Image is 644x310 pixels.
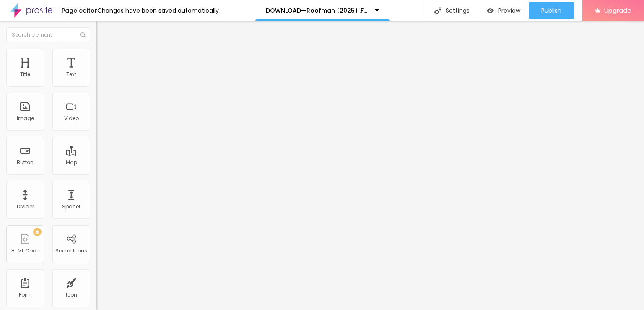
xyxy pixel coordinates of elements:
div: Title [20,71,30,77]
div: Text [66,71,76,77]
span: Preview [498,7,520,14]
img: view-1.svg [487,7,494,14]
div: HTML Code [11,248,39,254]
button: Preview [478,2,529,19]
div: Video [64,116,79,121]
input: Search element [6,27,90,42]
div: Social Icons [55,248,87,254]
div: Button [17,160,34,166]
div: Page editor [57,8,97,13]
div: Icon [66,292,77,298]
div: Form [19,292,32,298]
span: Upgrade [604,7,631,14]
iframe: Editor [96,21,644,310]
button: Publish [529,2,574,19]
div: Map [66,160,77,166]
img: Icone [434,7,441,14]
div: Changes have been saved automatically [97,8,219,13]
span: Publish [541,7,561,14]
img: Icone [80,32,86,37]
div: Divider [17,204,34,210]
p: DOWNLOAD—Roofman (2025) .FullMovie. Free Bolly4u Full4K HINDI Vegamovies [266,8,369,13]
div: Image [17,116,34,121]
div: Spacer [62,204,80,210]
